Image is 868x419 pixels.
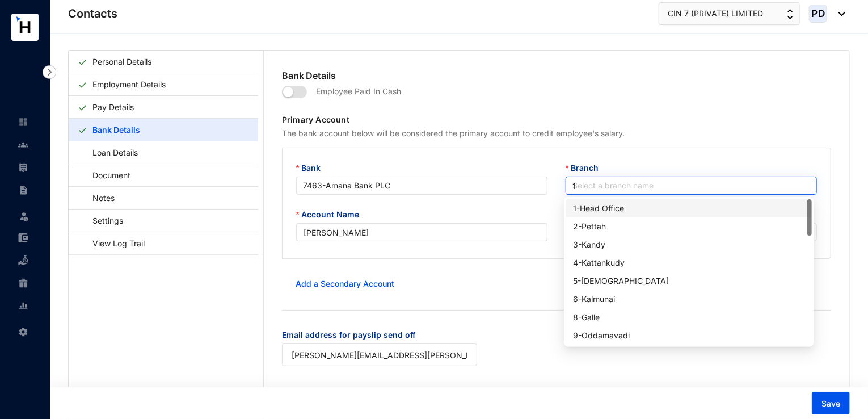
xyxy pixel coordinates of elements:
a: Notes [78,186,119,209]
button: Add a Secondary Account [282,273,403,295]
li: Expenses [9,227,36,249]
label: Email address for payslip send off [282,329,423,341]
div: 3 - Kandy [573,238,805,251]
img: settings-unselected.1febfda315e6e19643a1.svg [18,327,28,337]
input: Account Name [296,223,547,241]
li: Home [9,111,36,133]
img: nav-icon-right.af6afadce00d159da59955279c43614e.svg [43,65,56,79]
p: Bank Details [282,69,831,82]
img: gratuity-unselected.a8c340787eea3cf492d7.svg [18,278,28,288]
p: Employee Paid In Cash [307,82,401,114]
img: loan-unselected.d74d20a04637f2d15ab5.svg [18,255,28,266]
input: Branch [572,177,810,194]
label: Branch [566,162,606,174]
label: Account Name [296,208,367,221]
a: View Log Trail [78,232,149,255]
img: payroll-unselected.b590312f920e76f0c668.svg [18,162,28,173]
li: Gratuity [9,272,36,295]
img: home-unselected.a29eae3204392db15eaf.svg [18,117,28,127]
div: 9 - Oddamavadi [573,329,805,342]
span: Save [821,398,840,409]
p: Contacts [68,6,117,22]
span: 7463 - Amana Bank PLC [303,177,541,194]
a: Pay Details [88,95,138,119]
img: up-down-arrow.74152d26bf9780fbf563ca9c90304185.svg [787,9,793,19]
button: CIN 7 (PRIVATE) LIMITED [659,2,800,25]
img: expense-unselected.2edcf0507c847f3e9e96.svg [18,233,28,243]
li: Reports [9,295,36,317]
a: Bank Details [88,118,145,141]
img: dropdown-black.8e83cc76930a90b1a4fdb6d089b7bf3a.svg [833,12,845,16]
img: people-unselected.118708e94b43a90eceab.svg [18,140,28,150]
div: 8 - Galle [573,311,805,324]
img: contract-unselected.99e2b2107c0a7dd48938.svg [18,185,28,195]
a: Document [78,164,134,187]
a: Add a Secondary Account [296,279,394,288]
li: Loan [9,249,36,272]
li: Payroll [9,156,36,179]
li: Contacts [9,133,36,156]
div: 4 - Kattankudy [573,257,805,269]
a: Settings [78,209,127,232]
div: 1 - Head Office [573,202,805,215]
span: CIN 7 (PRIVATE) LIMITED [668,7,763,20]
img: leave-unselected.2934df6273408c3f84d9.svg [18,211,30,222]
a: Loan Details [78,141,142,164]
li: Contracts [9,179,36,202]
div: 2 - Pettah [573,220,805,233]
a: Personal Details [88,50,156,73]
div: 5 - [DEMOGRAPHIC_DATA] [573,275,805,287]
span: PD [811,9,825,18]
button: Save [812,392,850,414]
label: Bank [296,162,328,174]
div: 6 - Kalmunai [573,293,805,305]
a: Employment Details [88,73,170,96]
input: Email address for payslip send off [282,343,477,366]
p: The bank account below will be considered the primary account to credit employee's salary. [282,128,831,148]
img: report-unselected.e6a6b4230fc7da01f883.svg [18,301,28,311]
p: Primary Account [282,114,831,128]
